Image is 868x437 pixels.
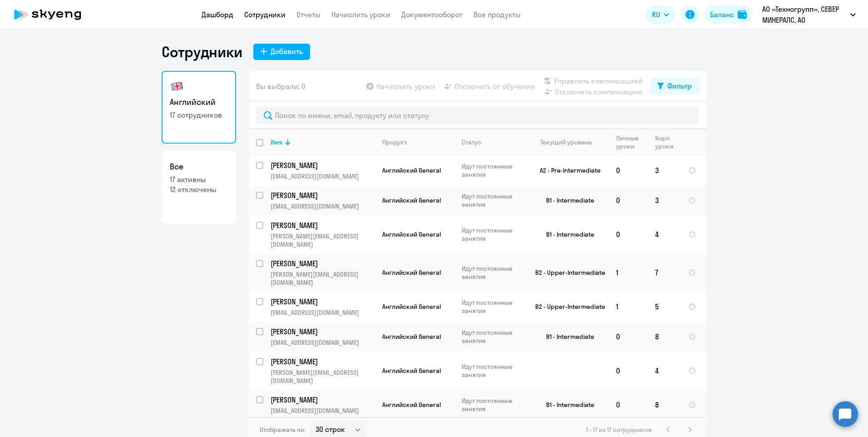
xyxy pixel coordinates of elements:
span: Отображать по: [260,426,306,434]
div: Добавить [271,46,303,57]
td: B1 - Intermediate [524,390,609,420]
button: Балансbalance [705,5,752,24]
a: [PERSON_NAME] [271,357,375,367]
p: [PERSON_NAME][EMAIL_ADDRESS][DOMAIN_NAME] [271,270,375,287]
div: Личные уроки [616,134,641,150]
p: Идут постоянные занятия [462,298,524,315]
p: Идут постоянные занятия [462,162,524,179]
p: [PERSON_NAME][EMAIL_ADDRESS][DOMAIN_NAME] [271,368,375,385]
td: 8 [648,322,681,352]
p: Идут постоянные занятия [462,397,524,413]
a: Все продукты [473,10,521,19]
p: [EMAIL_ADDRESS][DOMAIN_NAME] [271,172,375,180]
button: АО «Техногрупп», СЕВЕР МИНЕРАЛС, АО [758,4,860,25]
p: [PERSON_NAME][EMAIL_ADDRESS][DOMAIN_NAME] [271,232,375,248]
a: Английский17 сотрудников [162,71,236,144]
div: Имя [271,138,375,146]
td: A2 - Pre-Intermediate [524,155,609,185]
div: Продукт [382,138,454,146]
h3: Все [170,161,228,173]
p: [PERSON_NAME] [271,357,373,367]
p: [EMAIL_ADDRESS][DOMAIN_NAME] [271,202,375,210]
button: Добавить [253,44,310,60]
div: Личные уроки [616,134,647,150]
div: Фильтр [667,80,692,91]
td: B2 - Upper-Intermediate [524,253,609,292]
span: Английский General [382,401,441,409]
button: RU [646,5,676,24]
span: 1 - 17 из 17 сотрудников [586,426,652,434]
div: Продукт [382,138,407,146]
td: 0 [609,215,648,253]
p: [PERSON_NAME] [271,190,373,200]
p: Идут постоянные занятия [462,363,524,379]
span: Английский General [382,268,441,277]
a: Отчеты [296,10,321,19]
img: balance [738,10,747,19]
td: 7 [648,253,681,292]
td: 0 [609,322,648,352]
div: Корп. уроки [655,134,675,150]
span: Английский General [382,230,441,238]
input: Поиск по имени, email, продукту или статусу [256,106,699,124]
td: 3 [648,185,681,215]
div: Статус [462,138,524,146]
a: Начислить уроки [331,10,390,19]
span: Английский General [382,166,441,174]
div: Корп. уроки [655,134,681,150]
a: Все17 активны12 отключены [162,151,236,223]
p: [EMAIL_ADDRESS][DOMAIN_NAME] [271,407,375,415]
td: B1 - Intermediate [524,215,609,253]
p: 17 сотрудников [170,110,228,120]
a: [PERSON_NAME] [271,258,375,268]
a: [PERSON_NAME] [271,160,375,170]
td: 0 [609,185,648,215]
td: 3 [648,155,681,185]
span: Английский General [382,303,441,311]
a: [PERSON_NAME] [271,190,375,200]
a: [PERSON_NAME] [271,327,375,337]
a: [PERSON_NAME] [271,297,375,307]
p: [PERSON_NAME] [271,297,373,307]
a: Сотрудники [244,10,286,19]
span: Вы выбрали: 0 [256,81,306,92]
td: 0 [609,155,648,185]
span: Английский General [382,196,441,204]
div: Текущий уровень [540,138,592,146]
td: 1 [609,253,648,292]
p: АО «Техногрупп», СЕВЕР МИНЕРАЛС, АО [762,4,847,25]
td: B1 - Intermediate [524,185,609,215]
span: RU [652,9,660,20]
td: 5 [648,292,681,322]
a: [PERSON_NAME] [271,220,375,230]
p: 12 отключены [170,184,228,194]
span: Английский General [382,333,441,341]
td: B1 - Intermediate [524,322,609,352]
h3: Английский [170,96,228,108]
p: Идут постоянные занятия [462,264,524,281]
p: [PERSON_NAME] [271,160,373,170]
td: 0 [609,390,648,420]
h1: Сотрудники [162,43,242,61]
a: Документооборот [401,10,463,19]
div: Баланс [710,9,734,20]
p: [PERSON_NAME] [271,258,373,268]
td: 4 [648,352,681,390]
div: Статус [462,138,481,146]
p: Идут постоянные занятия [462,226,524,243]
p: [PERSON_NAME] [271,395,373,405]
td: 1 [609,292,648,322]
td: 4 [648,215,681,253]
p: Идут постоянные занятия [462,192,524,209]
img: english [170,79,184,94]
p: [EMAIL_ADDRESS][DOMAIN_NAME] [271,338,375,347]
a: [PERSON_NAME] [271,395,375,405]
p: [EMAIL_ADDRESS][DOMAIN_NAME] [271,308,375,317]
td: B2 - Upper-Intermediate [524,292,609,322]
td: 0 [609,352,648,390]
a: Дашборд [202,10,233,19]
p: Идут постоянные занятия [462,328,524,345]
button: Фильтр [650,78,699,94]
td: 8 [648,390,681,420]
